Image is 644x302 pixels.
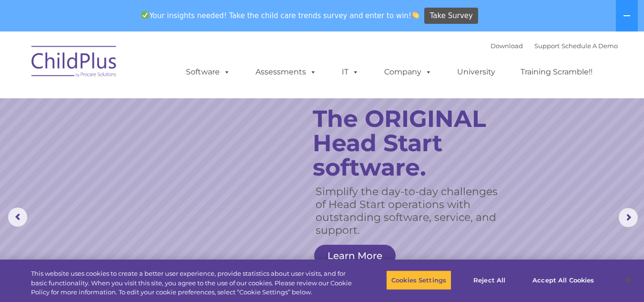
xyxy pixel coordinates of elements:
a: Download [491,42,523,50]
span: Phone number [133,102,173,109]
img: ✅ [142,11,149,19]
span: Your insights needed! Take the child care trends survey and enter to win! [138,6,423,25]
a: IT [332,62,368,82]
a: Company [375,62,441,82]
a: Learn More [314,245,396,267]
span: Last name [133,63,162,70]
button: Accept All Cookies [527,270,599,290]
img: 👏 [412,11,419,19]
a: Schedule A Demo [562,42,618,50]
div: This website uses cookies to create a better user experience, provide statistics about user visit... [31,269,354,297]
a: Software [176,62,240,82]
a: University [448,62,505,82]
button: Cookies Settings [386,270,451,290]
font: | [491,42,618,50]
a: Support [534,42,560,50]
button: Close [618,270,639,291]
button: Reject All [460,270,519,290]
img: ChildPlus by Procare Solutions [27,39,122,87]
a: Take Survey [424,8,478,24]
span: Take Survey [430,8,473,24]
a: Assessments [246,62,326,82]
a: Training Scramble!! [511,62,602,82]
rs-layer: The ORIGINAL Head Start software. [313,106,514,179]
rs-layer: Simplify the day-to-day challenges of Head Start operations with outstanding software, service, a... [316,185,504,237]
